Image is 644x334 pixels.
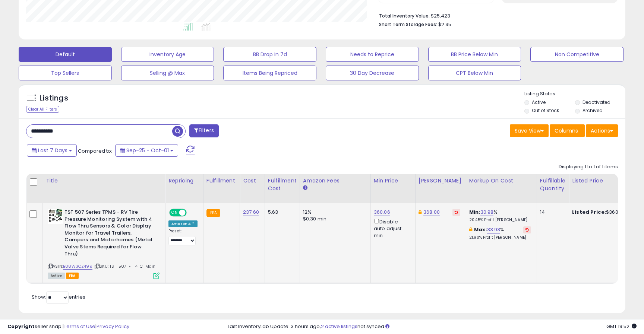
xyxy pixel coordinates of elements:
label: Active [532,99,546,105]
a: 368.00 [423,209,440,216]
button: Needs to Reprice [326,47,419,62]
div: Last InventoryLab Update: 3 hours ago, not synced. [228,323,637,330]
button: 30 Day Decrease [326,66,419,80]
span: Compared to: [78,147,112,155]
button: Top Sellers [19,66,112,80]
div: Markup on Cost [469,177,534,185]
button: Last 7 Days [27,144,77,157]
b: Total Inventory Value: [379,13,430,19]
b: Min: [469,209,480,216]
span: Sep-25 - Oct-01 [126,147,169,154]
button: Default [19,47,112,62]
div: 5.63 [268,209,294,216]
a: 360.06 [374,209,390,216]
span: ON [170,210,179,216]
button: BB Drop in 7d [223,47,316,62]
b: Short Term Storage Fees: [379,21,437,28]
img: 5118I8smyWL._SL40_.jpg [48,209,63,224]
span: OFF [186,210,198,216]
button: Actions [586,124,618,137]
div: % [469,226,531,240]
p: Listing States: [524,90,625,98]
div: Title [46,177,162,185]
div: Cost [243,177,262,185]
span: $2.35 [438,21,451,28]
div: Fulfillable Quantity [540,177,566,193]
strong: Copyright [7,323,35,330]
div: Fulfillment Cost [268,177,297,193]
button: Non Competitive [530,47,624,62]
button: Selling @ Max [121,66,214,80]
div: Displaying 1 to 1 of 1 items [559,163,618,171]
span: FBA [66,273,79,279]
div: 12% [303,209,365,216]
button: Sep-25 - Oct-01 [115,144,178,157]
div: ASIN: [48,209,160,278]
a: Terms of Use [64,323,95,330]
p: 21.90% Profit [PERSON_NAME] [469,235,531,240]
div: seller snap | | [7,323,129,330]
div: Clear All Filters [26,106,59,113]
b: Max: [474,226,487,233]
a: 33.93 [487,226,501,233]
a: 2 active listings [321,323,357,330]
small: FBA [206,209,220,217]
span: | SKU: TST-507-FT-4-C-Main [94,263,155,269]
span: All listings currently available for purchase on Amazon [48,273,65,279]
button: Items Being Repriced [223,66,316,80]
button: Filters [189,124,218,137]
span: Columns [555,127,578,134]
a: 237.60 [243,209,259,216]
small: Amazon Fees. [303,185,307,191]
button: Save View [510,124,549,137]
div: Fulfillment [206,177,237,185]
label: Archived [583,107,603,114]
div: Amazon Fees [303,177,367,185]
span: Show: entries [32,293,85,300]
span: 2025-10-9 19:52 GMT [606,323,637,330]
div: Listed Price [572,177,637,185]
div: $360.06 [572,209,634,216]
button: Inventory Age [121,47,214,62]
div: Min Price [374,177,412,185]
div: Disable auto adjust min [374,217,410,239]
label: Out of Stock [532,107,559,114]
p: 20.45% Profit [PERSON_NAME] [469,217,531,223]
a: B08W3QZ499 [63,263,92,270]
button: CPT Below Min [428,66,521,80]
div: Preset: [168,229,198,245]
div: Amazon AI * [168,220,198,227]
span: Last 7 Days [38,147,67,154]
div: 14 [540,209,563,216]
li: $25,423 [379,11,612,20]
label: Deactivated [583,99,610,105]
div: % [469,209,531,223]
div: $0.30 min [303,216,365,222]
div: Repricing [168,177,200,185]
a: 30.98 [480,209,494,216]
button: BB Price Below Min [428,47,521,62]
b: Listed Price: [572,209,606,216]
div: [PERSON_NAME] [419,177,463,185]
b: TST 507 Series TPMS - RV Tire Pressure Monitoring System with 4 Flow Thru Sensors & Color Display... [64,209,155,259]
a: Privacy Policy [97,323,129,330]
h5: Listings [40,93,68,104]
th: The percentage added to the cost of goods (COGS) that forms the calculator for Min & Max prices. [466,174,537,203]
button: Columns [550,124,585,137]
